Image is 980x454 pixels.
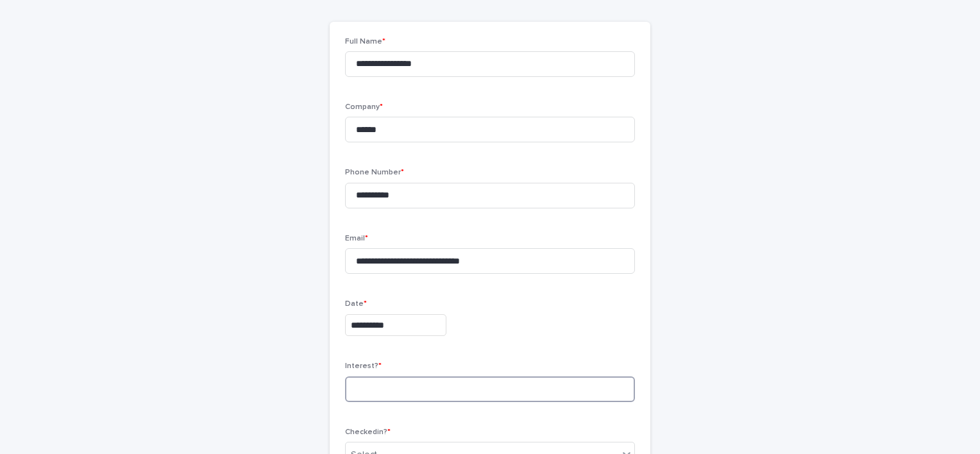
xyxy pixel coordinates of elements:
span: Company [345,103,383,111]
span: Date [345,300,367,308]
span: Phone Number [345,169,404,176]
span: Full Name [345,38,385,46]
span: Checkedin? [345,428,391,436]
span: Interest? [345,362,382,370]
span: Email [345,235,368,242]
